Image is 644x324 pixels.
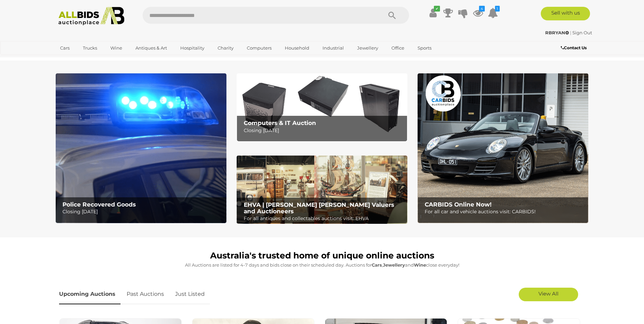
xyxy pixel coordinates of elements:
img: EHVA | Evans Hastings Valuers and Auctioneers [237,156,407,224]
span: | [570,30,571,35]
b: EHVA | [PERSON_NAME] [PERSON_NAME] Valuers and Auctioneers [244,201,394,215]
a: Trucks [78,42,102,54]
b: Contact Us [561,45,587,50]
a: Office [387,42,409,54]
a: ✔ [428,7,438,19]
i: 4 [479,6,485,12]
img: Police Recovered Goods [56,73,226,223]
img: Computers & IT Auction [237,73,407,142]
a: Industrial [318,42,348,54]
a: Computers [242,42,276,54]
p: Closing [DATE] [244,126,404,135]
a: 1 [488,7,498,19]
a: Contact Us [561,44,588,52]
a: Jewellery [353,42,383,54]
p: For all car and vehicle auctions visit: CARBIDS! [425,208,585,216]
i: 1 [495,6,500,12]
strong: RBRYAN [545,30,569,35]
a: Charity [213,42,238,54]
a: [GEOGRAPHIC_DATA] [56,54,113,65]
a: 4 [473,7,483,19]
a: Just Listed [170,284,210,304]
a: Sell with us [541,7,590,20]
span: View All [538,290,558,297]
b: Police Recovered Goods [62,201,136,208]
button: Search [375,7,409,24]
img: Allbids.com.au [55,7,128,25]
p: All Auctions are listed for 4-7 days and bids close on their scheduled day. Auctions for , and cl... [59,261,585,269]
a: EHVA | Evans Hastings Valuers and Auctioneers EHVA | [PERSON_NAME] [PERSON_NAME] Valuers and Auct... [237,156,407,224]
a: View All [519,288,578,301]
a: Wine [106,42,127,54]
a: Computers & IT Auction Computers & IT Auction Closing [DATE] [237,73,407,142]
a: Past Auctions [122,284,169,304]
a: Sports [413,42,436,54]
a: Sign Out [572,30,592,35]
p: For all antiques and collectables auctions visit: EHVA [244,214,404,223]
p: Closing [DATE] [62,208,222,216]
strong: Jewellery [383,262,405,268]
a: Police Recovered Goods Police Recovered Goods Closing [DATE] [56,73,226,223]
a: RBRYAN [545,30,570,35]
strong: Cars [372,262,382,268]
a: Household [280,42,314,54]
a: CARBIDS Online Now! CARBIDS Online Now! For all car and vehicle auctions visit: CARBIDS! [418,73,588,223]
strong: Wine [414,262,426,268]
a: Upcoming Auctions [59,284,121,304]
i: ✔ [434,6,440,12]
a: Hospitality [176,42,209,54]
h1: Australia's trusted home of unique online auctions [59,251,585,260]
a: Cars [56,42,74,54]
a: Antiques & Art [131,42,171,54]
b: Computers & IT Auction [244,120,316,126]
b: CARBIDS Online Now! [425,201,492,208]
img: CARBIDS Online Now! [418,73,588,223]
